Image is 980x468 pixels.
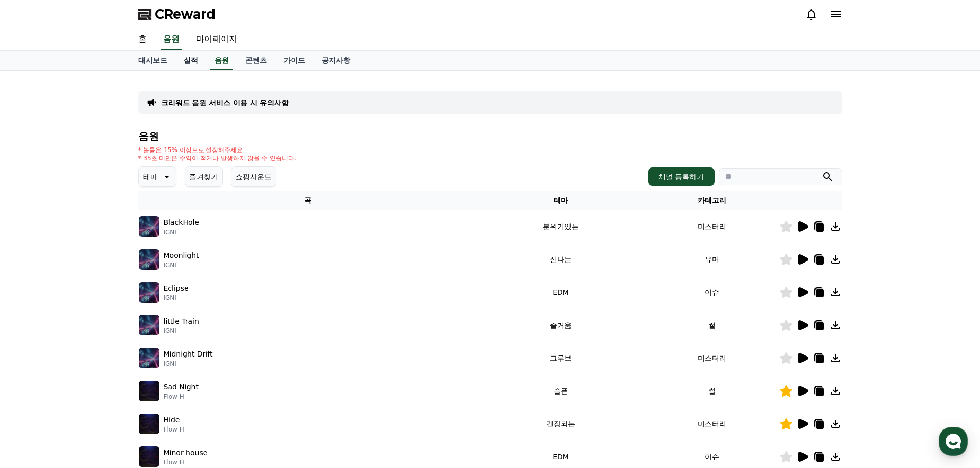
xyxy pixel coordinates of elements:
[477,407,644,440] td: 긴장되는
[133,326,198,351] a: 설정
[210,51,233,70] a: 음원
[645,191,779,210] th: 카테고리
[231,166,276,187] button: 쇼핑사운드
[130,51,175,70] a: 대시보드
[477,191,644,210] th: 테마
[139,249,159,270] img: music
[143,170,157,184] p: 테마
[164,382,199,392] p: Sad Night
[164,283,189,294] p: Eclipse
[645,276,779,309] td: 이슈
[161,29,182,50] a: 음원
[164,360,213,368] p: IGNI
[3,326,68,351] a: 홈
[645,210,779,243] td: 미스터리
[138,130,842,142] h4: 음원
[164,294,189,302] p: IGNI
[477,243,644,276] td: 신나는
[645,375,779,407] td: 썰
[139,216,159,237] img: music
[164,261,199,269] p: IGNI
[164,447,208,458] p: Minor house
[185,166,223,187] button: 즐겨찾기
[138,146,297,154] p: * 볼륨은 15% 이상으로 설정해주세요.
[139,282,159,303] img: music
[477,342,644,375] td: 그루브
[139,348,159,368] img: music
[139,446,159,467] img: music
[164,250,199,261] p: Moonlight
[164,217,199,228] p: BlackHole
[164,425,184,434] p: Flow H
[139,381,159,401] img: music
[164,415,180,425] p: Hide
[237,51,275,70] a: 콘텐츠
[130,29,155,50] a: 홈
[164,228,199,236] p: IGNI
[138,6,216,23] a: CReward
[477,309,644,342] td: 즐거움
[155,6,216,23] span: CReward
[477,375,644,407] td: 슬픈
[275,51,313,70] a: 가이드
[477,210,644,243] td: 분위기있는
[164,327,199,335] p: IGNI
[648,167,714,186] button: 채널 등록하기
[68,326,133,351] a: 대화
[188,29,245,50] a: 마이페이지
[161,98,289,108] a: 크리워드 음원 서비스 이용 시 유의사항
[645,342,779,375] td: 미스터리
[139,315,159,335] img: music
[164,316,199,327] p: little Train
[477,276,644,309] td: EDM
[164,349,213,360] p: Midnight Drift
[175,51,206,70] a: 실적
[313,51,359,70] a: 공지사항
[138,166,176,187] button: 테마
[164,458,208,466] p: Flow H
[138,191,477,210] th: 곡
[645,243,779,276] td: 유머
[32,341,39,349] span: 홈
[94,342,106,350] span: 대화
[139,414,159,434] img: music
[138,154,297,162] p: * 35초 미만은 수익이 적거나 발생하지 않을 수 있습니다.
[159,341,171,349] span: 설정
[645,309,779,342] td: 썰
[645,407,779,440] td: 미스터리
[164,392,199,401] p: Flow H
